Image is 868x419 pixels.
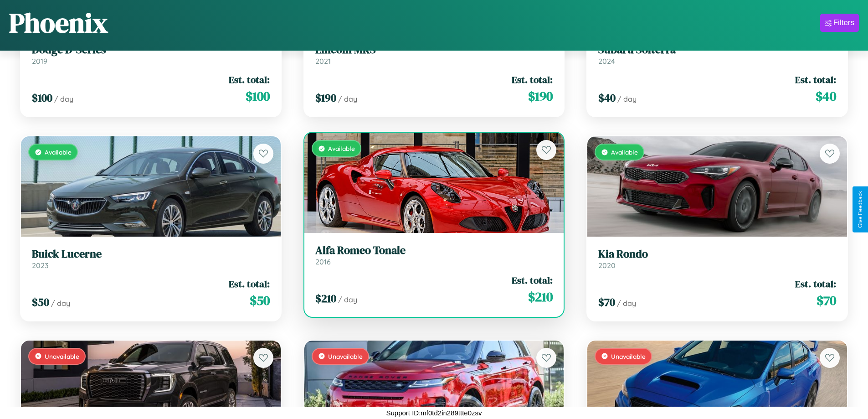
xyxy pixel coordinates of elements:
button: Filters [820,14,859,32]
span: $ 40 [816,87,836,105]
span: $ 70 [817,291,836,310]
span: Est. total: [512,73,553,86]
span: / day [617,299,636,308]
span: Unavailable [45,352,79,360]
span: / day [51,299,70,308]
span: / day [338,94,357,103]
span: 2019 [32,57,47,66]
h3: Alfa Romeo Tonale [315,244,553,257]
span: Unavailable [611,352,646,360]
a: Dodge D-Series2019 [32,43,270,66]
span: 2016 [315,257,331,266]
h1: Phoenix [9,4,108,41]
span: $ 100 [32,90,52,105]
a: Kia Rondo2020 [598,248,836,270]
a: Alfa Romeo Tonale2016 [315,244,553,266]
span: $ 210 [528,288,553,306]
span: $ 50 [32,295,49,310]
a: Subaru Solterra2024 [598,43,836,66]
span: Available [328,145,355,152]
h3: Buick Lucerne [32,248,270,261]
span: 2020 [598,261,616,270]
span: $ 100 [246,87,270,105]
span: Est. total: [229,277,270,290]
div: Filters [833,18,854,27]
span: / day [54,94,73,103]
span: Est. total: [512,274,553,287]
p: Support ID: mf0td2in289ttte0zsv [386,407,482,419]
span: Available [611,148,638,156]
a: Buick Lucerne2023 [32,248,270,270]
span: / day [617,94,637,103]
span: Est. total: [229,73,270,86]
span: 2024 [598,57,615,66]
span: / day [338,295,357,304]
span: 2023 [32,261,48,270]
span: 2021 [315,57,331,66]
span: Available [45,148,72,156]
h3: Kia Rondo [598,248,836,261]
span: Unavailable [328,352,363,360]
span: $ 40 [598,90,616,105]
span: Est. total: [795,277,836,290]
a: Lincoln MKS2021 [315,43,553,66]
div: Give Feedback [857,191,863,228]
span: $ 70 [598,295,615,310]
span: $ 190 [528,87,553,105]
span: $ 210 [315,291,336,306]
span: $ 190 [315,90,336,105]
span: Est. total: [795,73,836,86]
span: $ 50 [250,291,270,310]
